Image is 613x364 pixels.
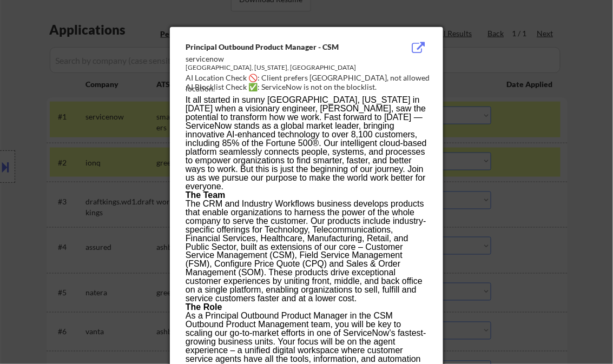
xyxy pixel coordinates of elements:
p: It all started in sunny [GEOGRAPHIC_DATA], [US_STATE] in [DATE] when a visionary engineer, [PERSO... [186,96,427,191]
strong: The Team [186,190,226,200]
p: The CRM and Industry Workflows business develops products that enable organizations to harness th... [186,200,427,303]
div: AI Blocklist Check ✅: ServiceNow is not on the blocklist. [186,82,432,92]
div: [GEOGRAPHIC_DATA], [US_STATE], [GEOGRAPHIC_DATA] [186,63,373,72]
div: servicenow [186,54,373,64]
div: Principal Outbound Product Manager - CSM [186,42,373,52]
strong: The Role [186,303,222,312]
